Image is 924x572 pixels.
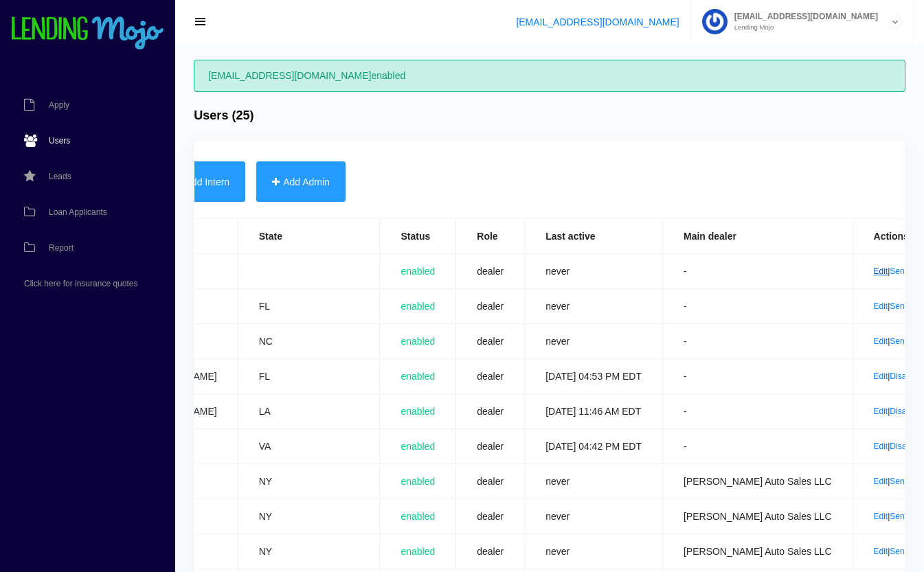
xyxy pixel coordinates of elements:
[49,172,71,181] span: Leads
[194,108,253,124] h4: Users (25)
[874,266,888,276] a: Edit
[256,161,346,203] button: Add Admin
[401,511,435,522] span: enabled
[890,442,917,451] a: Disable
[10,16,165,51] img: logo-small.png
[525,534,663,569] td: never
[456,429,525,464] td: dealer
[238,499,380,534] td: NY
[456,499,525,534] td: dealer
[662,359,853,394] td: -
[525,254,663,289] td: never
[728,24,878,31] small: Lending Mojo
[456,219,525,254] th: Role
[159,161,246,203] button: Add Intern
[49,244,74,252] span: Report
[380,219,456,254] th: Status
[890,407,917,416] a: Disable
[238,359,380,394] td: FL
[702,9,728,34] img: Profile image
[456,324,525,359] td: dealer
[874,547,888,556] a: Edit
[238,289,380,324] td: FL
[456,289,525,324] td: dealer
[516,16,679,27] a: [EMAIL_ADDRESS][DOMAIN_NAME]
[874,442,888,451] a: Edit
[525,499,663,534] td: never
[890,371,917,381] a: Disable
[238,394,380,429] td: LA
[401,406,435,417] span: enabled
[525,359,663,394] td: [DATE] 04:53 PM EDT
[49,208,107,216] span: Loan Applicants
[401,546,435,557] span: enabled
[662,324,853,359] td: -
[525,429,663,464] td: [DATE] 04:42 PM EDT
[194,60,905,92] div: [EMAIL_ADDRESS][DOMAIN_NAME] enabled
[49,137,70,145] span: Users
[456,394,525,429] td: dealer
[662,464,853,499] td: [PERSON_NAME] Auto Sales LLC
[525,219,663,254] th: Last active
[874,477,888,486] a: Edit
[401,371,435,382] span: enabled
[662,219,853,254] th: Main dealer
[662,429,853,464] td: -
[874,407,888,416] a: Edit
[525,289,663,324] td: never
[662,534,853,569] td: [PERSON_NAME] Auto Sales LLC
[525,324,663,359] td: never
[401,301,435,312] span: enabled
[24,279,137,288] span: Click here for insurance quotes
[874,336,888,346] a: Edit
[238,534,380,569] td: NY
[401,441,435,452] span: enabled
[662,289,853,324] td: -
[238,464,380,499] td: NY
[525,464,663,499] td: never
[874,301,888,311] a: Edit
[728,12,878,21] span: [EMAIL_ADDRESS][DOMAIN_NAME]
[401,336,435,347] span: enabled
[662,254,853,289] td: -
[662,499,853,534] td: [PERSON_NAME] Auto Sales LLC
[401,266,435,277] span: enabled
[456,359,525,394] td: dealer
[456,534,525,569] td: dealer
[238,324,380,359] td: NC
[238,429,380,464] td: VA
[49,101,69,109] span: Apply
[456,254,525,289] td: dealer
[874,371,888,381] a: Edit
[456,464,525,499] td: dealer
[525,394,663,429] td: [DATE] 11:46 AM EDT
[238,219,380,254] th: State
[662,394,853,429] td: -
[874,512,888,521] a: Edit
[401,476,435,487] span: enabled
